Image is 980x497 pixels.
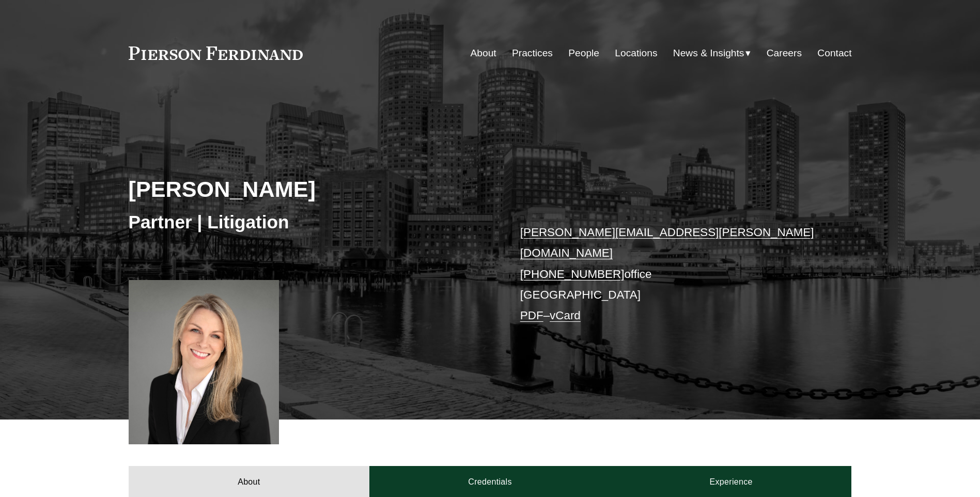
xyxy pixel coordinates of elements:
[129,466,370,497] a: About
[673,43,751,63] a: folder dropdown
[673,44,744,63] span: News & Insights
[512,43,553,63] a: Practices
[471,43,496,63] a: About
[369,466,611,497] a: Credentials
[520,309,543,322] a: PDF
[568,43,599,63] a: People
[550,309,581,322] a: vCard
[817,43,851,63] a: Contact
[767,43,802,63] a: Careers
[129,211,490,234] h3: Partner | Litigation
[520,222,821,327] p: office [GEOGRAPHIC_DATA] –
[615,43,657,63] a: Locations
[520,226,814,259] a: [PERSON_NAME][EMAIL_ADDRESS][PERSON_NAME][DOMAIN_NAME]
[611,466,852,497] a: Experience
[129,176,490,203] h2: [PERSON_NAME]
[520,268,625,281] a: [PHONE_NUMBER]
